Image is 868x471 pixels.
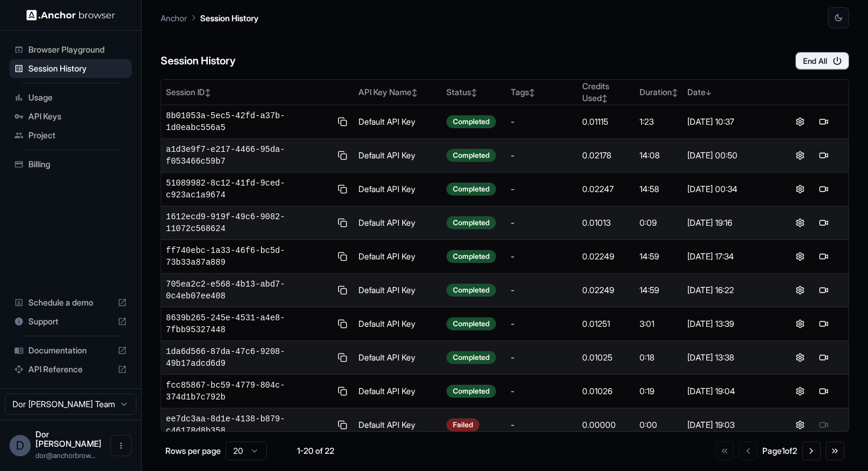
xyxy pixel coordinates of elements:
div: 0.01251 [582,318,630,330]
div: - [511,385,573,397]
div: [DATE] 13:38 [687,352,771,363]
span: Session History [28,63,127,74]
div: 0:09 [639,217,678,229]
div: Completed [446,284,496,297]
div: 1:23 [639,116,678,128]
div: - [511,150,573,161]
div: 0.02178 [582,150,630,161]
div: [DATE] 10:37 [687,116,771,128]
span: 705ea2c2-e568-4b13-abd7-0c4eb07ee408 [166,278,331,302]
div: Session History [9,59,132,78]
span: Schedule a demo [28,297,113,308]
div: Completed [446,115,496,128]
div: [DATE] 16:22 [687,284,771,296]
div: - [511,284,573,296]
td: Default API Key [354,341,442,375]
span: 8b01053a-5ec5-42fd-a37b-1d0eabc556a5 [166,110,331,134]
div: Completed [446,351,496,364]
div: - [511,183,573,195]
span: Project [28,129,127,141]
div: 0.01026 [582,385,630,397]
div: [DATE] 19:03 [687,419,771,431]
div: Billing [9,155,132,174]
div: 0.01025 [582,352,630,363]
div: 0.02249 [582,251,630,262]
div: 14:59 [639,251,678,262]
div: Status [446,86,501,98]
div: Browser Playground [9,40,132,59]
div: Schedule a demo [9,293,132,312]
span: ↓ [706,88,712,97]
h6: Session History [161,53,236,70]
div: Project [9,126,132,145]
span: Billing [28,158,127,170]
div: Tags [511,86,573,98]
span: ↕ [529,88,535,97]
td: Default API Key [354,274,442,307]
div: 0:19 [639,385,678,397]
span: Usage [28,92,127,103]
div: Completed [446,183,496,196]
span: Support [28,316,113,327]
span: ↕ [205,88,211,97]
div: D [9,435,31,456]
div: 0.02249 [582,284,630,296]
span: 8639b265-245e-4531-a4e8-7fbb95327448 [166,312,331,336]
nav: breadcrumb [161,11,259,24]
p: Anchor [161,12,187,24]
span: API Keys [28,111,127,122]
p: Session History [200,12,259,24]
td: Default API Key [354,173,442,206]
div: API Key Name [358,86,437,98]
span: 1612ecd9-919f-49c6-9082-11072c568624 [166,211,331,235]
div: 0.01013 [582,217,630,229]
span: Documentation [28,345,113,356]
div: 3:01 [639,318,678,330]
span: API Reference [28,363,113,375]
div: 14:08 [639,150,678,161]
div: API Keys [9,107,132,126]
span: ↕ [471,88,477,97]
div: [DATE] 17:34 [687,251,771,262]
p: Rows per page [165,445,221,457]
div: 14:59 [639,284,678,296]
div: - [511,217,573,229]
td: Default API Key [354,105,442,139]
div: 0:18 [639,352,678,363]
div: 0.01115 [582,116,630,128]
span: a1d3e9f7-e217-4466-95da-f053466c59b7 [166,144,331,167]
div: [DATE] 19:16 [687,217,771,229]
button: Open menu [110,435,132,456]
div: Completed [446,317,496,330]
div: Completed [446,385,496,398]
span: ↕ [672,88,678,97]
img: Anchor Logo [27,9,115,21]
td: Default API Key [354,240,442,274]
div: API Reference [9,360,132,379]
div: - [511,318,573,330]
span: Dor Dankner [35,429,102,449]
div: Date [687,86,771,98]
td: Default API Key [354,139,442,173]
div: Documentation [9,341,132,360]
td: Default API Key [354,307,442,341]
div: Page 1 of 2 [762,445,797,457]
div: [DATE] 00:50 [687,150,771,161]
td: Default API Key [354,206,442,240]
span: ↕ [602,94,608,103]
div: [DATE] 00:34 [687,183,771,195]
div: 14:58 [639,183,678,195]
div: [DATE] 19:04 [687,385,771,397]
span: 51089982-8c12-41fd-9ced-c923ac1a9674 [166,177,331,201]
div: Usage [9,88,132,107]
span: dor@anchorbrowser.io [35,451,96,460]
td: Default API Key [354,408,442,442]
div: Completed [446,216,496,229]
div: Failed [446,418,479,431]
div: - [511,251,573,262]
div: Completed [446,250,496,263]
div: 0:00 [639,419,678,431]
div: 0.02247 [582,183,630,195]
div: Support [9,312,132,331]
span: ee7dc3aa-8d1e-4138-b879-c46178d8b358 [166,413,331,437]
